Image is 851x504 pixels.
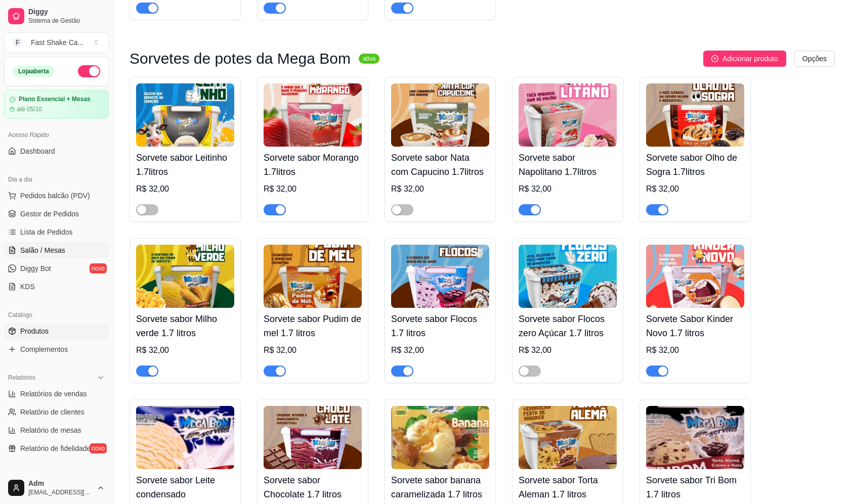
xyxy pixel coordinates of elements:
a: Produtos [4,323,109,339]
div: R$ 32,00 [391,344,489,356]
span: Diggy [28,8,105,17]
img: product-image [646,83,744,147]
h4: Sorvete sabor banana caramelizada 1.7 litros [391,473,489,501]
div: R$ 32,00 [136,344,234,356]
span: plus-circle [711,55,718,62]
div: R$ 32,00 [519,344,617,356]
sup: ativa [359,54,379,64]
button: Alterar Status [78,65,100,77]
div: R$ 32,00 [136,183,234,195]
span: Diggy Bot [20,263,51,273]
span: Lista de Pedidos [20,227,73,237]
span: Salão / Mesas [20,245,65,255]
div: R$ 32,00 [519,183,617,195]
div: R$ 32,00 [646,183,744,195]
button: Select a team [4,32,109,53]
img: product-image [646,406,744,469]
span: Adm [28,479,93,488]
a: Salão / Mesas [4,242,109,258]
h4: Sorvete sabor Milho verde 1.7 litros [136,312,234,340]
span: [EMAIL_ADDRESS][DOMAIN_NAME] [28,488,93,496]
article: Plano Essencial + Mesas [19,96,91,103]
button: Opções [794,51,835,67]
img: product-image [391,406,489,469]
span: Produtos [20,326,49,336]
h4: Sorvete sabor Flocos zero Açúcar 1.7 litros [519,312,617,340]
a: Complementos [4,341,109,357]
a: Diggy Botnovo [4,260,109,277]
a: Plano Essencial + Mesasaté 05/10 [4,90,109,119]
div: Gerenciar [4,469,109,485]
a: Dashboard [4,143,109,159]
a: Gestor de Pedidos [4,206,109,222]
div: Acesso Rápido [4,127,109,143]
h4: Sorvete sabor Napolitano 1.7litros [519,151,617,179]
span: Relatório de clientes [20,407,84,417]
div: Loja aberta [13,66,55,77]
article: até 05/10 [17,105,42,113]
span: Complementos [20,344,68,354]
h4: Sorvete sabor Olho de Sogra 1.7litros [646,151,744,179]
span: Adicionar produto [722,53,778,64]
a: Lista de Pedidos [4,224,109,240]
h4: Sorvete sabor Nata com Capucino 1.7litros [391,151,489,179]
a: DiggySistema de Gestão [4,4,109,28]
span: F [13,37,23,48]
h4: Sorvete sabor Morango 1.7litros [264,151,362,179]
div: Dia a dia [4,171,109,188]
img: product-image [391,245,489,308]
a: Relatório de mesas [4,422,109,438]
span: KDS [20,282,35,292]
img: product-image [136,245,234,308]
button: Adicionar produto [703,51,786,67]
img: product-image [136,83,234,147]
img: product-image [391,83,489,147]
div: R$ 32,00 [264,183,362,195]
a: Relatórios de vendas [4,386,109,402]
h3: Sorvetes de potes da Mega Bom [130,53,351,65]
img: product-image [519,83,617,147]
a: Relatório de fidelidadenovo [4,440,109,456]
img: product-image [519,406,617,469]
a: KDS [4,279,109,295]
div: Catálogo [4,307,109,323]
h4: Sorvete sabor Chocolate 1.7 litros [264,473,362,501]
button: Pedidos balcão (PDV) [4,188,109,204]
span: Pedidos balcão (PDV) [20,191,90,201]
h4: Sorvete sabor Leitinho 1.7litros [136,151,234,179]
span: Relatórios de vendas [20,389,87,399]
h4: Sorvete sabor Leite condensado [136,473,234,501]
span: Gestor de Pedidos [20,209,79,219]
h4: Sorvete Sabor Kinder Novo 1.7 litros [646,312,744,340]
img: product-image [646,245,744,308]
div: R$ 32,00 [391,183,489,195]
img: product-image [264,245,362,308]
span: Sistema de Gestão [28,17,105,25]
button: Adm[EMAIL_ADDRESS][DOMAIN_NAME] [4,476,109,500]
a: Relatório de clientes [4,404,109,420]
h4: Sorvete sabor Flocos 1.7 litros [391,312,489,340]
div: R$ 32,00 [646,344,744,356]
img: product-image [519,245,617,308]
span: Relatório de fidelidade [20,443,91,453]
span: Opções [802,53,827,64]
h4: Sorvete sabor Torta Aleman 1.7 litros [519,473,617,501]
div: Fast Shake Ca ... [31,37,83,48]
img: product-image [264,83,362,147]
img: product-image [264,406,362,469]
span: Relatório de mesas [20,425,81,435]
h4: Sorvete sabor Tri Bom 1.7 litros [646,473,744,501]
img: product-image [136,406,234,469]
span: Dashboard [20,146,55,156]
h4: Sorvete sabor Pudim de mel 1.7 litros [264,312,362,340]
span: Relatórios [8,374,35,382]
div: R$ 32,00 [264,344,362,356]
